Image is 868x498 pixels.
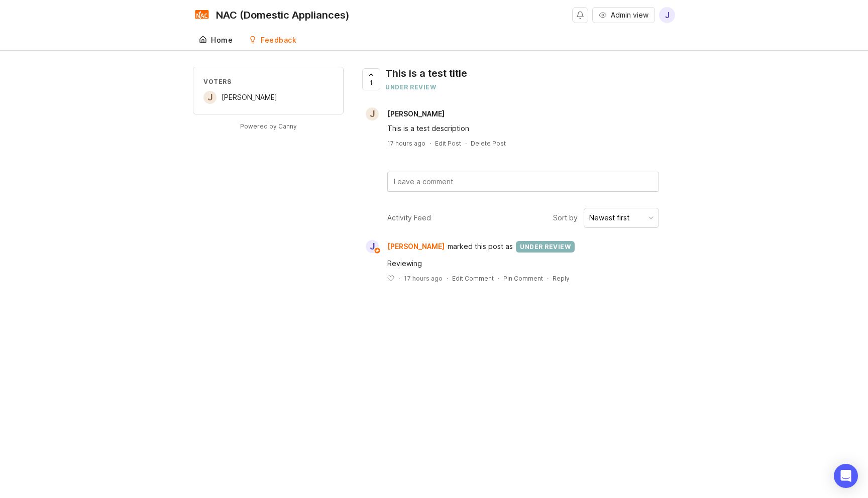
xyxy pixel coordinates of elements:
div: This is a test title [385,66,467,80]
button: Notifications [572,7,588,23]
div: J [203,91,216,104]
div: under review [516,241,575,253]
a: Powered by Canny [239,120,298,132]
a: 17 hours ago [387,139,425,148]
div: Newest first [589,212,629,223]
div: J [366,240,379,253]
div: J [366,107,379,120]
span: Admin view [611,10,648,20]
span: 1 [370,78,373,87]
div: Delete Post [471,139,506,148]
span: [PERSON_NAME] [222,93,277,101]
div: Activity Feed [387,212,431,223]
div: · [398,274,400,283]
div: · [547,274,549,283]
div: · [498,274,499,283]
span: marked this post as [448,241,513,252]
span: [PERSON_NAME] [387,241,445,252]
a: Feedback [243,30,302,51]
div: Reviewing [387,258,659,269]
div: Home [211,37,233,44]
div: This is a test description [387,123,659,134]
span: Sort by [553,212,578,223]
a: J[PERSON_NAME] [203,91,277,104]
button: J [659,7,675,23]
div: under review [385,83,467,91]
img: member badge [374,247,381,255]
div: Open Intercom Messenger [834,464,858,488]
span: 17 hours ago [404,274,443,283]
a: Home [193,30,239,51]
div: Edit Comment [452,274,494,283]
span: [PERSON_NAME] [387,109,445,118]
div: Voters [203,77,333,86]
div: Pin Comment [503,274,543,283]
div: Edit Post [435,139,461,148]
div: · [429,139,431,148]
div: Reply [553,274,570,283]
div: · [447,274,448,283]
img: NAC (Domestic Appliances) logo [193,6,211,24]
div: · [465,139,467,148]
a: J[PERSON_NAME] [360,240,448,253]
div: NAC (Domestic Appliances) [216,10,350,20]
button: 1 [362,68,380,90]
div: Feedback [261,37,296,44]
a: J[PERSON_NAME] [360,107,453,120]
span: J [665,9,670,21]
button: Admin view [592,7,655,23]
